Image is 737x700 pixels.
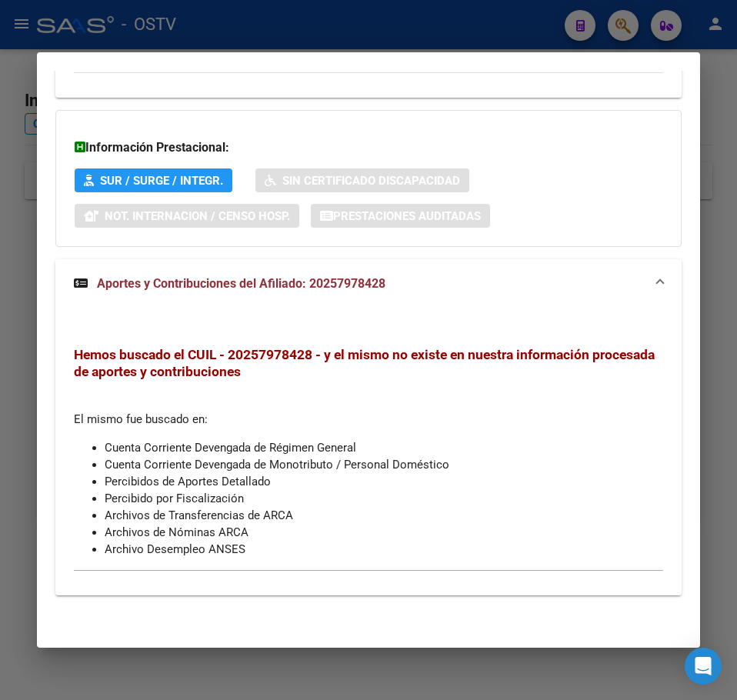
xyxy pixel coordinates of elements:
button: Prestaciones Auditadas [311,204,490,228]
li: Archivos de Transferencias de ARCA [105,507,663,524]
span: SUR / SURGE / INTEGR. [100,174,223,188]
span: Aportes y Contribuciones del Afiliado: 20257978428 [97,276,385,291]
h3: Información Prestacional: [75,138,662,157]
span: Sin Certificado Discapacidad [282,174,460,188]
span: Hemos buscado el CUIL - 20257978428 - y el mismo no existe en nuestra información procesada de ap... [74,347,655,379]
span: Not. Internacion / Censo Hosp. [105,209,290,223]
div: Open Intercom Messenger [685,648,722,685]
div: El mismo fue buscado en: [74,346,663,558]
button: SUR / SURGE / INTEGR. [75,168,232,192]
li: Percibidos de Aportes Detallado [105,473,663,490]
button: Not. Internacion / Censo Hosp. [75,204,299,228]
li: Archivo Desempleo ANSES [105,541,663,558]
li: Archivos de Nóminas ARCA [105,524,663,541]
span: Prestaciones Auditadas [333,209,481,223]
li: Cuenta Corriente Devengada de Monotributo / Personal Doméstico [105,456,663,473]
li: Cuenta Corriente Devengada de Régimen General [105,439,663,456]
div: Aportes y Contribuciones del Afiliado: 20257978428 [55,308,682,595]
li: Percibido por Fiscalización [105,490,663,507]
mat-expansion-panel-header: Aportes y Contribuciones del Afiliado: 20257978428 [55,259,682,308]
button: Sin Certificado Discapacidad [255,168,469,192]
